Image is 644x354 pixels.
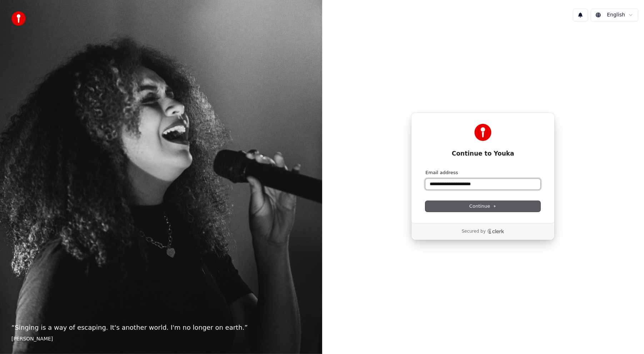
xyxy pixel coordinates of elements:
[11,323,311,333] p: “ Singing is a way of escaping. It's another world. I'm no longer on earth. ”
[11,335,311,343] footer: [PERSON_NAME]
[474,124,491,141] img: Youka
[487,229,504,234] a: Clerk logo
[469,203,496,209] span: Continue
[425,201,540,212] button: Continue
[425,150,540,158] h1: Continue to Youka
[11,11,26,26] img: youka
[425,170,458,176] label: Email address
[462,229,486,234] p: Secured by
